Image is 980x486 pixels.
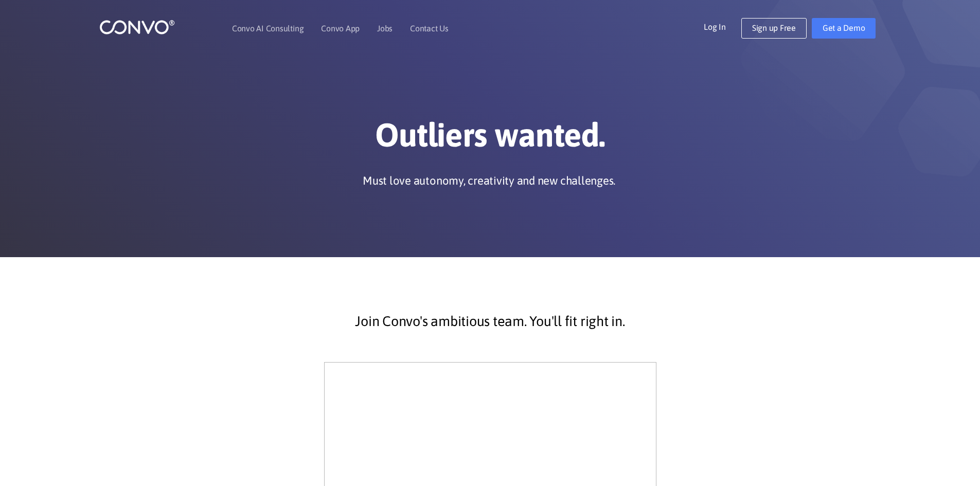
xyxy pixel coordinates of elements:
a: Jobs [377,24,393,32]
a: Convo AI Consulting [232,24,304,32]
p: Must love autonomy, creativity and new challenges. [363,173,615,188]
h1: Outliers wanted. [205,115,776,163]
a: Get a Demo [812,18,876,39]
p: Join Convo's ambitious team. You'll fit right in. [212,309,768,334]
a: Sign up Free [741,18,807,39]
a: Contact Us [410,24,449,32]
img: logo_1.png [99,19,175,35]
a: Convo App [321,24,360,32]
a: Log In [704,18,741,34]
